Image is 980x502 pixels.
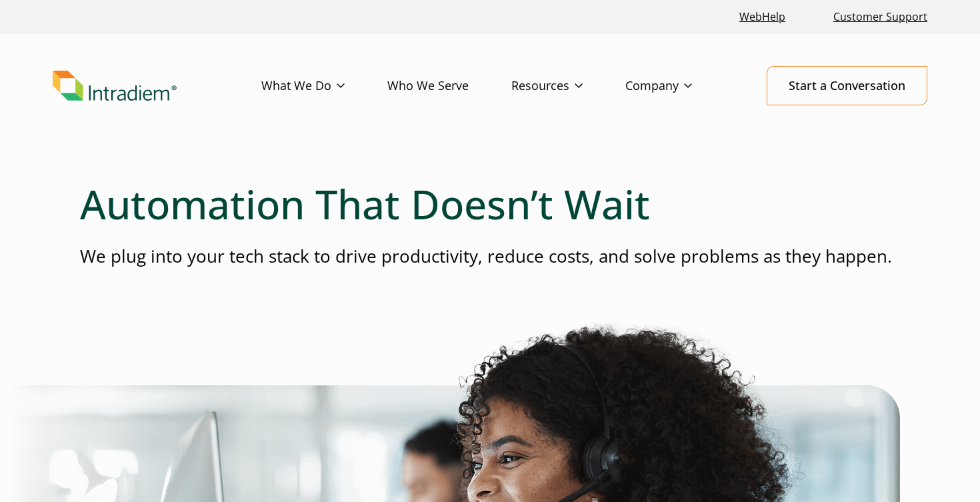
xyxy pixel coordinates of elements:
[80,180,900,228] h1: Automation That Doesn’t Wait
[387,67,511,105] a: Who We Serve
[53,71,177,101] img: Intradiem
[80,244,900,269] p: We plug into your tech stack to drive productivity, reduce costs, and solve problems as they happen.
[511,67,625,105] a: Resources
[625,67,735,105] a: Company
[261,67,387,105] a: What We Do
[828,3,933,31] a: Customer Support
[734,3,791,31] a: Link opens in a new window
[53,71,261,101] a: Link to homepage of Intradiem
[767,66,927,105] a: Start a Conversation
